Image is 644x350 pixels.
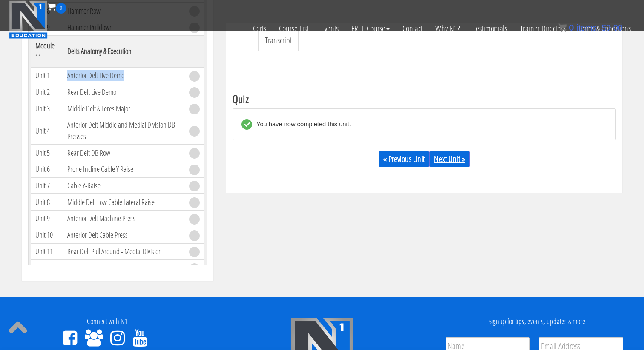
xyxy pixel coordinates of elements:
a: 0 items: $0.00 [558,23,623,32]
span: items: [576,23,599,32]
a: 0 [48,1,66,12]
th: Delts Anatomy & Execution [63,35,185,67]
td: Unit 2 [31,84,63,100]
td: Anterior Delt Cable Press [63,227,185,243]
h4: Connect with N1 [6,317,208,326]
td: Unit 12 [31,260,63,276]
td: Unit 10 [31,227,63,243]
a: Contact [396,14,429,43]
td: Rear Delt Live Demo [63,84,185,100]
td: Rear Delt Pull Around - Middle Division [63,260,185,276]
span: $ [601,23,606,32]
td: Unit 5 [31,145,63,161]
img: n1-education [9,0,48,39]
td: Cable Y-Raise [63,177,185,194]
th: Module 11 [31,35,63,67]
a: Terms & Conditions [572,14,637,43]
a: Certs [247,14,273,43]
td: Anterior Delt Machine Press [63,211,185,227]
h4: Signup for tips, events, updates & more [436,317,638,326]
a: Course List [273,14,315,43]
td: Middle Delt Low Cable Lateral Raise [63,194,185,211]
td: Prone Incline Cable Y Raise [63,161,185,177]
td: Anterior Delt Middle and Medial Division DB Presses [63,117,185,145]
a: « Previous Unit [379,151,429,167]
a: Testimonials [466,14,514,43]
span: 0 [56,3,66,14]
td: Unit 1 [31,67,63,84]
td: Middle Delt & Teres Major [63,100,185,117]
bdi: 0.00 [601,23,623,32]
td: Anterior Delt Live Demo [63,67,185,84]
div: You have now completed this unit. [252,119,351,130]
a: Why N1? [429,14,466,43]
td: Unit 3 [31,100,63,117]
a: FREE Course [345,14,396,43]
a: Next Unit » [429,151,470,167]
a: Events [315,14,345,43]
td: Rear Delt DB Row [63,145,185,161]
td: Unit 9 [31,211,63,227]
td: Unit 4 [31,117,63,145]
td: Unit 7 [31,177,63,194]
td: Rear Delt Pull Around - Medial Division [63,243,185,260]
img: icon11.png [558,23,567,32]
td: Unit 11 [31,243,63,260]
td: Unit 6 [31,161,63,177]
a: Trainer Directory [514,14,572,43]
h3: Quiz [233,93,616,104]
span: 0 [569,23,574,32]
td: Unit 8 [31,194,63,211]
